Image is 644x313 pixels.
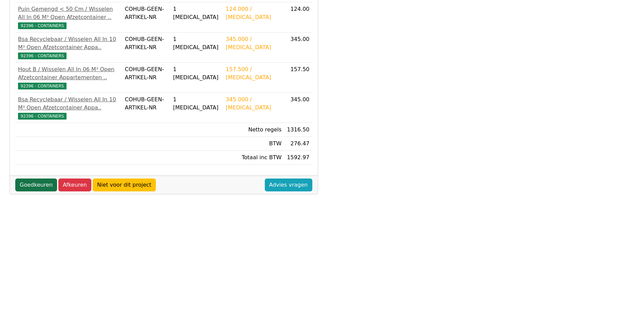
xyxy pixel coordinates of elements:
span: 92396 - CONTAINERS [18,22,67,29]
td: 345.00 [284,93,312,123]
td: BTW [223,137,284,151]
a: Goedkeuren [15,179,57,191]
td: 124.00 [284,2,312,33]
a: Niet voor dit project [93,179,156,191]
td: 345.00 [284,33,312,63]
div: 1 [MEDICAL_DATA] [173,96,220,112]
div: 345.000 / [MEDICAL_DATA] [226,96,281,112]
a: Bsa Recyclebaar / Wisselen All In 10 M³ Open Afzetcontainer Appa..92396 - CONTAINERS [18,35,119,60]
div: 1 [MEDICAL_DATA] [173,35,220,51]
div: 1 [MEDICAL_DATA] [173,65,220,82]
td: 276.47 [284,137,312,151]
td: COHUB-GEEN-ARTIKEL-NR [122,2,170,33]
td: Totaal inc BTW [223,151,284,165]
div: 124.000 / [MEDICAL_DATA] [226,5,281,21]
a: Afkeuren [58,179,91,191]
a: Puin Gemengd < 50 Cm / Wisselen All In 06 M³ Open Afzetcontainer ..92396 - CONTAINERS [18,5,119,29]
td: COHUB-GEEN-ARTIKEL-NR [122,63,170,93]
div: 1 [MEDICAL_DATA] [173,5,220,21]
td: COHUB-GEEN-ARTIKEL-NR [122,93,170,123]
td: Netto regels [223,123,284,137]
td: COHUB-GEEN-ARTIKEL-NR [122,33,170,63]
span: 92396 - CONTAINERS [18,53,67,59]
a: Advies vragen [265,179,312,191]
td: 1316.50 [284,123,312,137]
div: Puin Gemengd < 50 Cm / Wisselen All In 06 M³ Open Afzetcontainer .. [18,5,119,21]
a: Bsa Recyclebaar / Wisselen All In 10 M³ Open Afzetcontainer Appa..92396 - CONTAINERS [18,96,119,120]
td: 1592.97 [284,151,312,165]
div: 345.000 / [MEDICAL_DATA] [226,35,281,51]
span: 92396 - CONTAINERS [18,83,67,89]
div: Hout B / Wisselen All In 06 M³ Open Afzetcontainer Appartementen .. [18,65,119,82]
div: Bsa Recyclebaar / Wisselen All In 10 M³ Open Afzetcontainer Appa.. [18,96,119,112]
div: 157.500 / [MEDICAL_DATA] [226,65,281,82]
a: Hout B / Wisselen All In 06 M³ Open Afzetcontainer Appartementen ..92396 - CONTAINERS [18,65,119,90]
span: 92396 - CONTAINERS [18,113,67,120]
td: 157.50 [284,63,312,93]
div: Bsa Recyclebaar / Wisselen All In 10 M³ Open Afzetcontainer Appa.. [18,35,119,51]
